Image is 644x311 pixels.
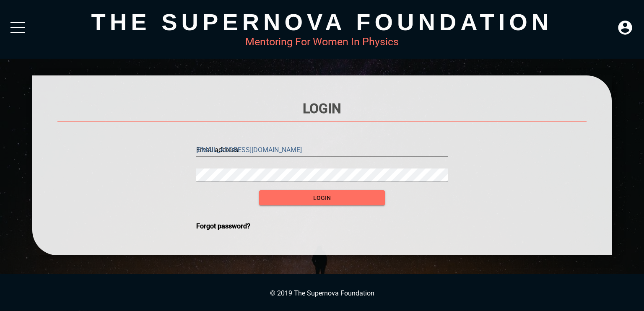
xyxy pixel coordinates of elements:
[259,190,385,206] button: login
[266,193,378,203] span: login
[8,289,636,297] p: © 2019 The Supernova Foundation
[196,222,448,230] div: Forgot password?
[32,36,612,48] div: Mentoring For Women In Physics
[32,8,612,36] div: The Supernova Foundation
[196,143,448,157] input: Email address
[57,101,587,117] h1: Login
